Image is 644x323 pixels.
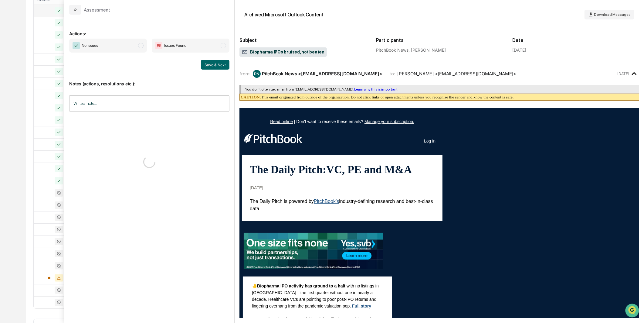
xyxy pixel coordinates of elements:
a: Learn why this is important [354,87,398,91]
div: This email originated from outside of the organization. Do not click links or open attachments un... [239,94,641,101]
b: Biopharma IPO activity has ground to a halt, [257,283,347,288]
div: 🗄️ [44,77,49,82]
div: PN [253,70,261,78]
h2: Subject [239,37,366,43]
span: Data Lookup [12,88,38,94]
span: CAUTION: [241,95,261,99]
a: 🗄️Attestations [42,74,78,85]
div: PitchBook News, [PERSON_NAME] [376,47,503,53]
h2: Participants [376,37,503,43]
span: | Don't want to receive these emails? [294,119,363,124]
img: PitchBook [244,133,303,143]
span: No Issues [82,43,98,49]
p: Actions: [69,24,229,36]
a: PitchBook’s [314,199,339,204]
time: Monday, August 18, 2025 at 6:39:37 AM [617,71,629,76]
div: Start new chat [21,46,100,53]
b: The Daily Pitch: [250,163,326,176]
a: Log in [424,139,436,143]
img: 1746055101610-c473b297-6a78-478c-a979-82029cc54cd1 [6,46,17,57]
b: Transit technology specialist Via [257,317,323,322]
td: The Daily Pitch is powered by industry-defining research and best-in-class data [244,198,441,212]
div: 🖐️ [6,77,11,82]
a: Powered byPylon [43,103,73,108]
div: Archived Microsoft Outlook Content [244,12,324,18]
img: Checkmark [73,42,80,49]
span: to: [390,71,395,77]
div: 🔎 [6,89,11,94]
span: from: [239,71,250,77]
button: Start new chat [103,48,110,56]
a: Read online [270,119,293,124]
a: 🖐️Preclearance [4,74,42,85]
p: How can we help? [6,13,110,22]
span: Pylon [60,103,73,108]
b: Full story [352,304,371,308]
span: Biopharma IPOs bruised, not beaten [242,49,324,55]
div: [DATE] [512,47,526,53]
a: Manage your subscription. [364,119,414,124]
span: Download Messages [594,12,631,17]
button: Download Messages [585,10,634,19]
div: Assessment [84,7,110,13]
button: Save & Next [201,60,229,70]
span: Attestations [50,77,75,83]
a: 🔎Data Lookup [4,86,41,97]
h2: Date [512,37,639,43]
a: PitchBook [243,132,361,144]
div: [PERSON_NAME] <[EMAIL_ADDRESS][DOMAIN_NAME]> [398,71,517,77]
a: Full story [351,304,371,308]
iframe: Open customer support [625,303,641,319]
div: PitchBook News <[EMAIL_ADDRESS][DOMAIN_NAME]> [262,71,382,77]
td: VC, PE and M&A [244,157,441,184]
td: [DATE] [244,184,441,197]
span: Issues Found [164,43,186,49]
img: Ads [244,233,383,269]
p: Notes (actions, resolutions etc.): [69,74,229,86]
div: We're available if you need us! [21,53,77,57]
span: Preclearance [12,77,39,83]
img: Flag [155,42,162,49]
div: You don't often get email from [EMAIL_ADDRESS][DOMAIN_NAME]. [245,87,635,91]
